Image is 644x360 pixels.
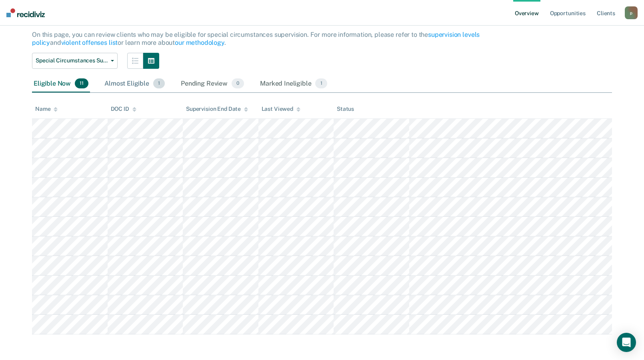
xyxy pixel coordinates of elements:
[32,31,480,46] a: supervision levels policy
[111,106,136,112] div: DOC ID
[175,39,224,46] a: our methodology
[315,78,327,89] span: 1
[625,6,638,19] button: p
[103,75,166,93] div: Almost Eligible1
[153,78,165,89] span: 1
[32,0,514,46] p: Special circumstances supervision allows reentrants who are not eligible for traditional administ...
[75,78,88,89] span: 11
[36,57,108,64] span: Special Circumstances Supervision
[258,75,329,93] div: Marked Ineligible1
[32,75,90,93] div: Eligible Now11
[61,39,118,46] a: violent offenses list
[32,53,118,69] button: Special Circumstances Supervision
[179,75,246,93] div: Pending Review0
[232,78,244,89] span: 0
[337,106,354,112] div: Status
[617,333,636,352] div: Open Intercom Messenger
[262,106,300,112] div: Last Viewed
[35,106,58,112] div: Name
[6,8,45,17] img: Recidiviz
[186,106,248,112] div: Supervision End Date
